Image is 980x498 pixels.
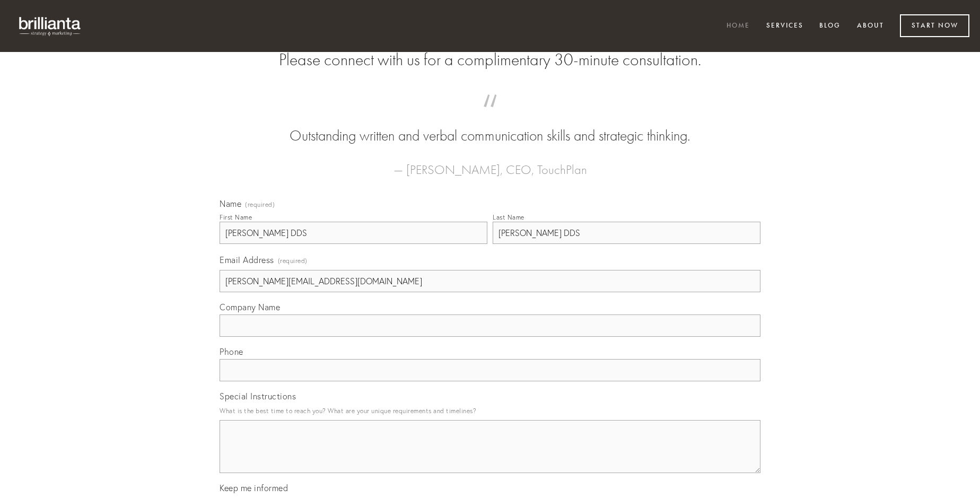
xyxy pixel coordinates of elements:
[220,255,274,265] span: Email Address
[237,146,743,180] figcaption: — [PERSON_NAME], CEO, TouchPlan
[220,483,288,493] span: Keep me informed
[220,213,252,221] div: First Name
[759,18,810,35] a: Services
[245,202,275,208] span: (required)
[278,254,308,268] span: (required)
[220,391,296,401] span: Special Instructions
[220,198,241,209] span: Name
[237,105,743,146] blockquote: Outstanding written and verbal communication skills and strategic thinking.
[220,302,280,312] span: Company Name
[11,11,90,41] img: brillianta - research, strategy, marketing
[220,50,760,70] h2: Please connect with us for a complimentary 30-minute consultation.
[850,18,891,35] a: About
[812,18,847,35] a: Blog
[237,105,743,126] span: “
[900,14,969,37] a: Start Now
[220,404,760,418] p: What is the best time to reach you? What are your unique requirements and timelines?
[493,213,524,221] div: Last Name
[220,346,243,357] span: Phone
[720,18,757,35] a: Home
